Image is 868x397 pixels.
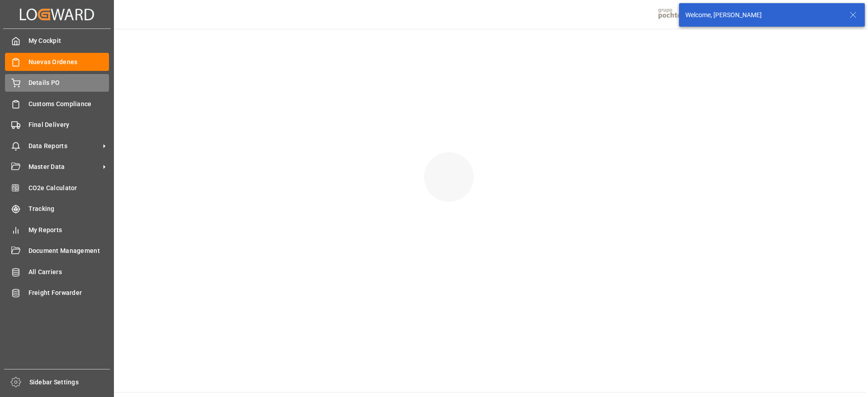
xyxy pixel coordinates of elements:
[5,74,109,92] a: Details PO
[685,10,841,20] div: Welcome, [PERSON_NAME]
[28,225,109,235] span: My Reports
[5,284,109,302] a: Freight Forwarder
[28,288,109,298] span: Freight Forwarder
[5,263,109,280] a: All Carriers
[28,204,109,214] span: Tracking
[28,246,109,256] span: Document Management
[655,7,700,23] img: pochtecaImg.jpg_1689854062.jpg
[5,32,109,50] a: My Cockpit
[28,99,109,109] span: Customs Compliance
[28,183,109,193] span: CO2e Calculator
[28,78,109,88] span: Details PO
[28,162,100,172] span: Master Data
[5,200,109,218] a: Tracking
[5,116,109,134] a: Final Delivery
[28,57,109,67] span: Nuevas Ordenes
[28,267,109,277] span: All Carriers
[28,36,109,46] span: My Cockpit
[29,378,110,387] span: Sidebar Settings
[5,179,109,196] a: CO2e Calculator
[5,242,109,260] a: Document Management
[5,53,109,70] a: Nuevas Ordenes
[28,141,100,151] span: Data Reports
[28,120,109,130] span: Final Delivery
[5,95,109,112] a: Customs Compliance
[5,221,109,238] a: My Reports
